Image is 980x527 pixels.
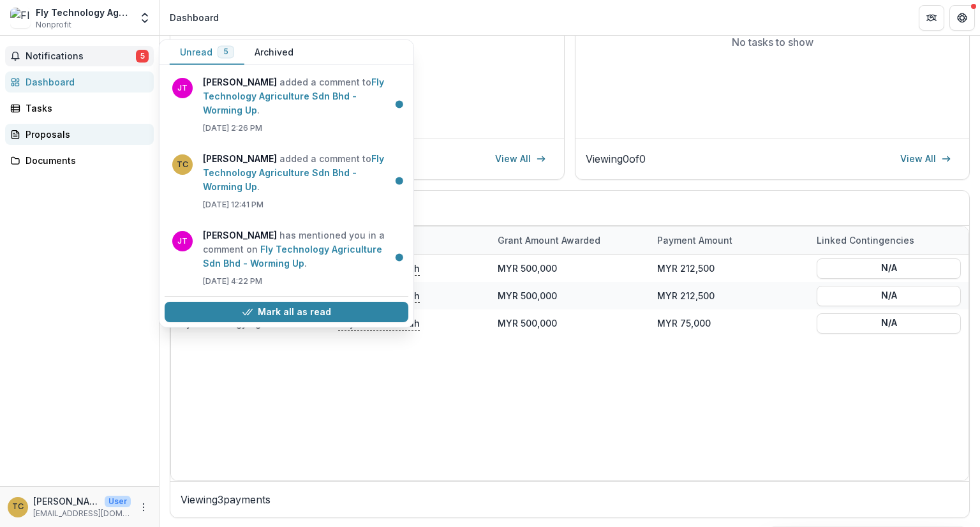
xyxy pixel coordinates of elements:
[490,309,650,337] div: MYR 500,000
[5,150,154,171] a: Documents
[5,124,154,145] a: Proposals
[490,282,650,309] div: MYR 500,000
[949,5,975,31] button: Get Help
[181,201,959,225] h2: Grant Payments
[26,75,144,89] div: Dashboard
[36,19,71,31] span: Nonprofit
[919,5,944,31] button: Partners
[5,46,154,66] button: Notifications5
[338,316,420,330] p: Yayasan Hasanah
[490,255,650,282] div: MYR 500,000
[26,154,144,167] div: Documents
[33,508,131,519] p: [EMAIL_ADDRESS][DOMAIN_NAME]
[170,11,219,24] div: Dashboard
[650,309,809,337] div: MYR 75,000
[165,302,408,322] button: Mark all as read
[136,5,154,31] button: Open entity switcher
[732,34,813,50] p: No tasks to show
[203,244,382,269] a: Fly Technology Agriculture Sdn Bhd - Worming Up
[203,152,401,194] p: added a comment to .
[26,101,144,115] div: Tasks
[490,226,650,254] div: Grant amount awarded
[586,151,646,167] p: Viewing 0 of 0
[809,226,969,254] div: Linked Contingencies
[26,51,136,62] span: Notifications
[105,496,131,507] p: User
[244,40,304,65] button: Archived
[223,47,228,56] span: 5
[490,234,608,247] div: Grant amount awarded
[817,258,961,278] button: N/A
[165,8,224,27] nav: breadcrumb
[650,226,809,254] div: Payment Amount
[181,492,959,507] p: Viewing 3 payments
[487,149,554,169] a: View All
[136,50,149,63] span: 5
[33,494,100,508] p: [PERSON_NAME]
[893,149,959,169] a: View All
[817,313,961,333] button: N/A
[650,234,740,247] div: Payment Amount
[809,234,922,247] div: Linked Contingencies
[10,8,31,28] img: Fly Technology Agriculture Sdn Bhd
[179,318,401,329] a: Fly Technology Agriculture Sdn Bhd - Worming Up
[170,40,244,65] button: Unread
[12,503,24,511] div: Tan Pei Chin
[650,282,809,309] div: MYR 212,500
[26,128,144,141] div: Proposals
[5,98,154,119] a: Tasks
[36,6,131,19] div: Fly Technology Agriculture Sdn Bhd
[203,75,401,117] p: added a comment to .
[5,71,154,93] a: Dashboard
[817,285,961,306] button: N/A
[136,500,151,515] button: More
[203,153,384,192] a: Fly Technology Agriculture Sdn Bhd - Worming Up
[203,77,384,115] a: Fly Technology Agriculture Sdn Bhd - Worming Up
[650,255,809,282] div: MYR 212,500
[203,228,401,271] p: has mentioned you in a comment on .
